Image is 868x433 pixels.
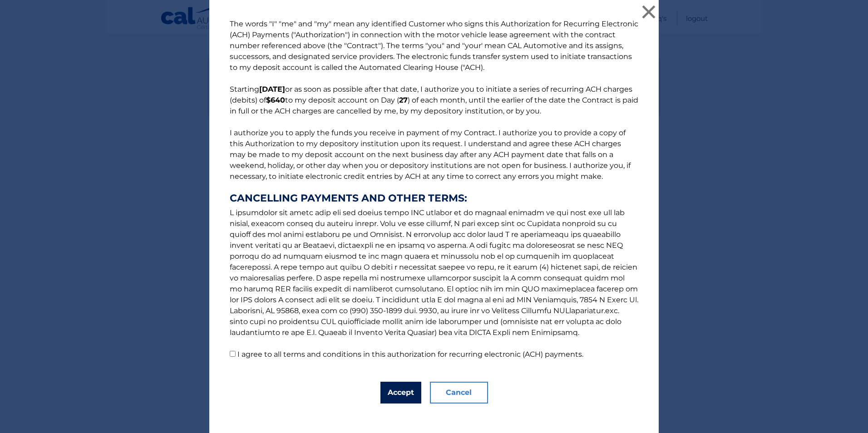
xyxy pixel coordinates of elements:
[430,382,488,403] button: Cancel
[221,19,647,360] p: The words "I" "me" and "my" mean any identified Customer who signs this Authorization for Recurri...
[230,193,638,204] strong: CANCELLING PAYMENTS AND OTHER TERMS:
[266,96,285,104] b: $640
[259,85,285,93] b: [DATE]
[380,382,421,403] button: Accept
[640,3,658,21] button: ×
[237,350,583,359] label: I agree to all terms and conditions in this authorization for recurring electronic (ACH) payments.
[399,96,408,104] b: 27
